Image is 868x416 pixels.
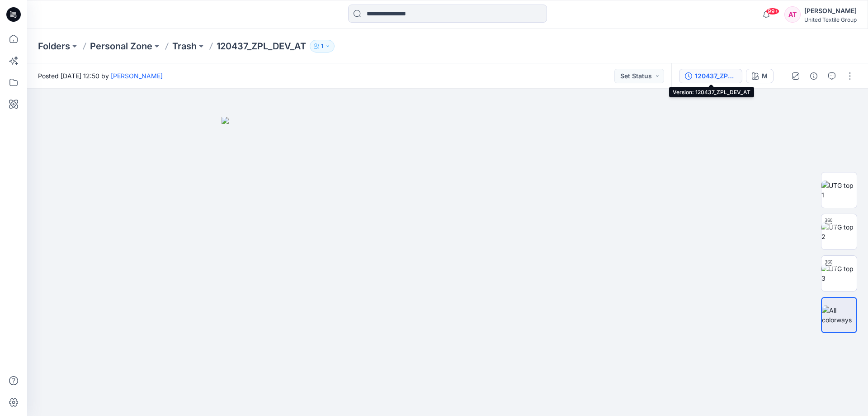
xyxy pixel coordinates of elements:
button: M [746,69,774,83]
span: 99+ [766,8,779,15]
p: 1 [321,41,323,51]
p: 120437_ZPL_DEV_AT [217,40,306,53]
span: Posted [DATE] 12:50 by [38,71,163,81]
button: 120437_ZPL_DEV_AT [679,69,742,83]
img: All colorways [822,306,856,325]
a: [PERSON_NAME] [111,72,163,80]
a: Trash [172,40,197,53]
img: UTG top 3 [821,264,857,283]
a: Folders [38,40,70,53]
img: UTG top 1 [821,181,857,200]
a: Personal Zone [90,40,152,53]
button: Details [807,69,821,83]
div: AT [784,6,801,23]
img: UTG top 2 [821,222,857,241]
button: 1 [310,40,335,53]
div: M [762,71,768,81]
div: United Textile Group [804,16,857,23]
div: [PERSON_NAME] [804,5,857,16]
div: 120437_ZPL_DEV_AT [695,71,736,81]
